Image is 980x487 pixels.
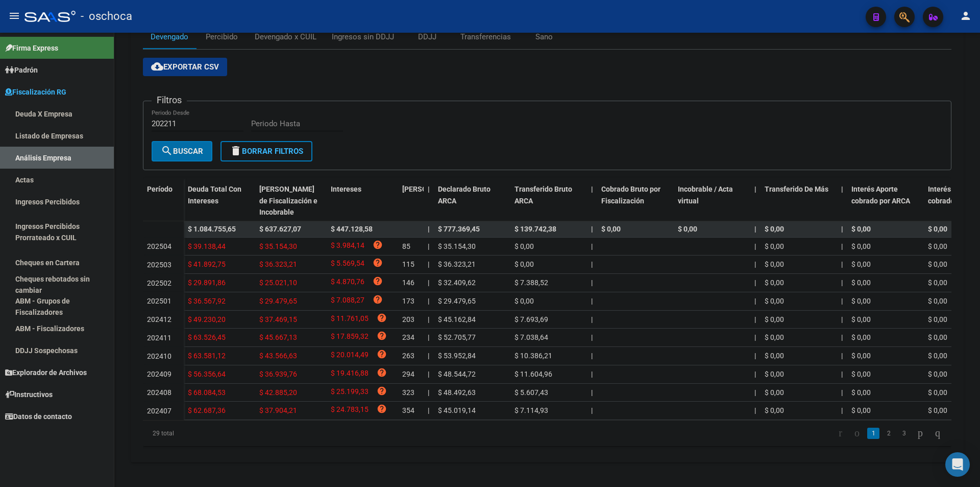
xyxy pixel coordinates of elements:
div: Ingresos sin DDJJ [332,31,394,42]
span: 146 [402,279,414,287]
span: $ 1.084.755,65 [188,225,236,233]
span: 234 [402,333,414,341]
span: | [428,406,429,414]
span: | [428,225,430,233]
span: | [591,225,593,233]
span: | [591,279,593,287]
datatable-header-cell: | [837,178,847,223]
a: go to first page [834,428,847,439]
span: $ 447.128,58 [331,225,373,233]
span: $ 25.021,10 [259,279,297,287]
span: | [428,185,430,193]
a: go to previous page [850,428,864,439]
span: $ 0,00 [765,388,784,397]
mat-icon: delete [230,145,242,157]
span: $ 7.114,93 [514,406,548,414]
span: $ 35.154,30 [438,242,476,250]
li: page 1 [866,425,881,442]
span: $ 0,00 [928,388,947,397]
div: Open Intercom Messenger [945,452,970,477]
datatable-header-cell: Interés Aporte cobrado por ARCA [847,178,924,223]
span: $ 11.604,96 [514,370,552,378]
span: $ 0,00 [601,225,621,233]
span: $ 7.038,64 [514,333,548,341]
span: $ 0,00 [851,352,871,360]
mat-icon: menu [8,10,20,22]
span: $ 24.783,15 [331,404,369,418]
span: $ 0,00 [851,260,871,268]
i: help [377,367,387,378]
span: Buscar [161,147,203,156]
span: | [591,370,593,378]
span: $ 0,00 [765,242,784,250]
span: $ 0,00 [928,260,947,268]
span: $ 0,00 [765,406,784,414]
span: 202502 [147,279,171,287]
span: $ 52.705,77 [438,333,476,341]
span: | [841,388,843,397]
span: $ 45.019,14 [438,406,476,414]
i: help [373,276,383,286]
span: $ 37.469,15 [259,315,297,323]
span: $ 45.667,13 [259,333,297,341]
span: $ 36.323,21 [438,260,476,268]
span: | [841,279,843,287]
span: $ 62.687,36 [188,406,226,414]
span: | [754,352,756,360]
span: $ 0,00 [851,279,871,287]
datatable-header-cell: Cobrado Bruto por Fiscalización [597,178,674,223]
a: go to last page [930,428,945,439]
div: 29 total [143,421,303,446]
span: | [841,352,843,360]
span: | [428,242,429,250]
span: [PERSON_NAME] de Fiscalización e Incobrable [259,185,317,217]
span: | [841,333,843,341]
span: 203 [402,315,414,323]
datatable-header-cell: Transferido Bruto ARCA [510,178,587,223]
span: $ 0,00 [851,225,871,233]
span: $ 3.984,14 [331,240,364,253]
span: Borrar Filtros [230,147,303,156]
span: | [754,370,756,378]
span: 202501 [147,297,171,305]
span: $ 0,00 [765,260,784,268]
h3: Filtros [152,93,187,107]
span: | [591,352,593,360]
i: help [373,258,383,268]
div: Devengado [151,31,188,42]
span: $ 43.566,63 [259,352,297,360]
span: | [754,388,756,397]
span: $ 0,00 [928,279,947,287]
span: $ 0,00 [514,297,534,305]
span: $ 4.870,76 [331,276,364,290]
span: Deuda Total Con Intereses [188,185,241,205]
span: $ 0,00 [765,225,784,233]
span: $ 41.892,75 [188,260,226,268]
span: 354 [402,406,414,414]
span: 85 [402,242,410,250]
span: 173 [402,297,414,305]
span: | [591,260,593,268]
span: 202504 [147,242,171,250]
button: Exportar CSV [143,58,227,76]
span: $ 29.479,65 [259,297,297,305]
span: $ 53.952,84 [438,352,476,360]
span: 115 [402,260,414,268]
span: | [428,315,429,323]
datatable-header-cell: Intereses [327,178,398,223]
span: $ 0,00 [928,242,947,250]
span: | [428,333,429,341]
div: Devengado x CUIL [255,31,316,42]
span: $ 0,00 [765,352,784,360]
span: | [841,260,843,268]
span: $ 0,00 [928,315,947,323]
button: Buscar [152,141,212,161]
span: 294 [402,370,414,378]
span: $ 36.323,21 [259,260,297,268]
div: DDJJ [418,31,436,42]
span: Transferido De Más [765,185,828,193]
span: $ 0,00 [928,297,947,305]
span: $ 0,00 [851,406,871,414]
span: $ 25.199,33 [331,386,369,400]
span: | [754,406,756,414]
